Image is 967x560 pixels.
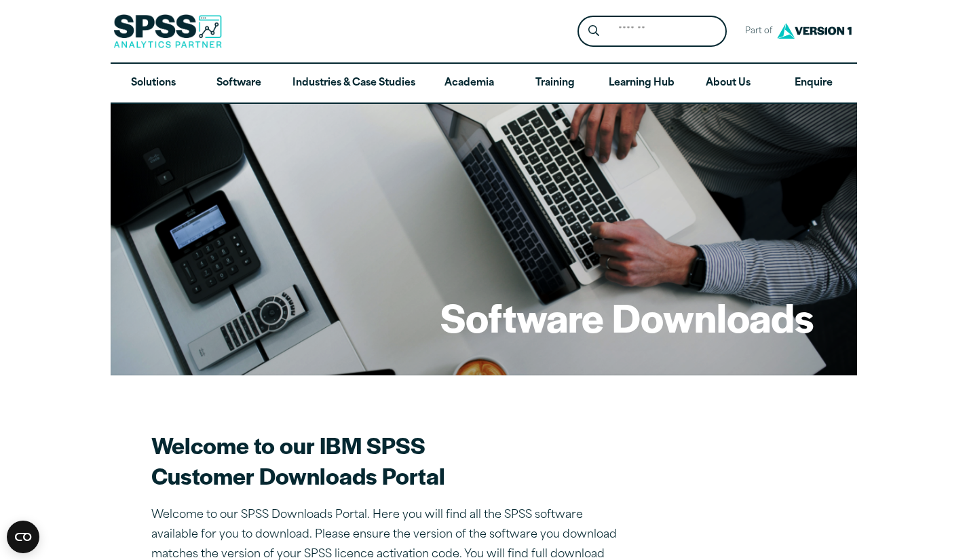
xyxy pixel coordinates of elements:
[113,14,222,48] img: SPSS Analytics Partner
[111,64,196,103] a: Solutions
[771,64,856,103] a: Enquire
[581,19,606,44] button: Search magnifying glass icon
[588,25,599,37] svg: Search magnifying glass icon
[426,64,512,103] a: Academia
[738,22,774,41] span: Part of
[7,521,39,553] button: Open CMP widget
[774,18,855,43] img: Version1 Logo
[196,64,282,103] a: Software
[577,16,727,48] form: Site Header Search Form
[151,430,626,491] h2: Welcome to our IBM SPSS Customer Downloads Portal
[111,64,857,103] nav: Desktop version of site main menu
[440,291,814,343] h1: Software Downloads
[598,64,685,103] a: Learning Hub
[282,64,426,103] a: Industries & Case Studies
[685,64,771,103] a: About Us
[512,64,597,103] a: Training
